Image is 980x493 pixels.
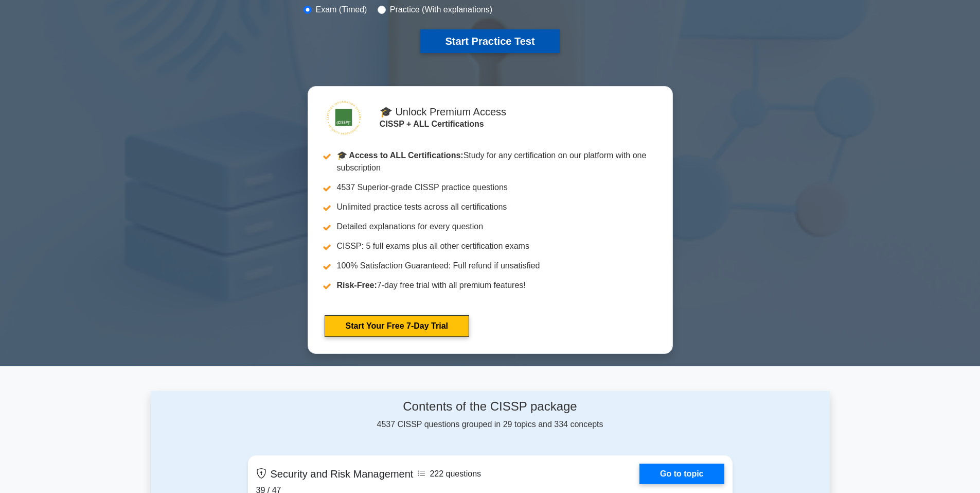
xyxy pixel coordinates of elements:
[316,4,367,16] label: Exam (Timed)
[248,399,733,431] div: 4537 CISSP questions grouped in 29 topics and 334 concepts
[248,399,733,414] h4: Contents of the CISSP package
[390,4,492,16] label: Practice (With explanations)
[639,464,724,484] a: Go to topic
[325,315,469,337] a: Start Your Free 7-Day Trial
[420,29,559,53] button: Start Practice Test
